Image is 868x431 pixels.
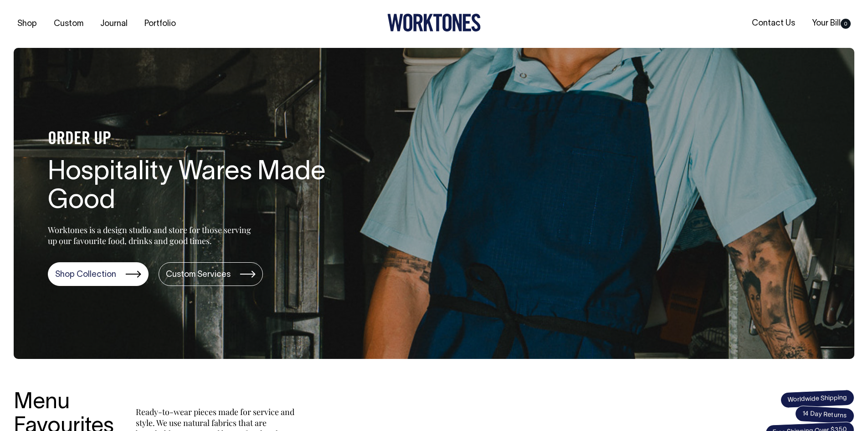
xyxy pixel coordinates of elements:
span: Worldwide Shipping [780,389,854,408]
a: Shop Collection [48,262,149,286]
a: Shop [14,16,41,31]
a: Contact Us [748,16,799,31]
span: 0 [841,19,851,29]
span: 14 Day Returns [795,405,855,425]
a: Journal [97,16,131,31]
h1: Hospitality Wares Made Good [48,158,339,217]
p: Worktones is a design studio and store for those serving up our favourite food, drinks and good t... [48,224,255,246]
a: Your Bill0 [808,16,854,31]
a: Custom Services [159,262,263,286]
a: Portfolio [141,16,180,31]
a: Custom [50,16,87,31]
h4: ORDER UP [48,130,339,149]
